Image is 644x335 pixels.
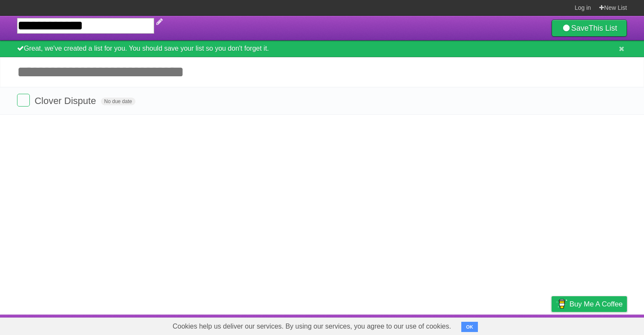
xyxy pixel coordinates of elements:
a: Privacy [540,317,563,333]
img: Buy me a coffee [556,297,567,311]
span: Cookies help us deliver our services. By using our services, you agree to our use of cookies. [164,318,460,335]
a: Developers [466,317,501,333]
a: SaveThis List [552,20,627,37]
a: Buy me a coffee [552,296,627,312]
a: About [438,317,456,333]
span: Buy me a coffee [569,297,623,312]
b: This List [589,24,617,32]
span: No due date [101,98,135,105]
button: OK [461,322,478,332]
span: Clover Dispute [34,95,98,106]
a: Suggest a feature [573,317,627,333]
label: Done [17,94,30,107]
a: Terms [512,317,530,333]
